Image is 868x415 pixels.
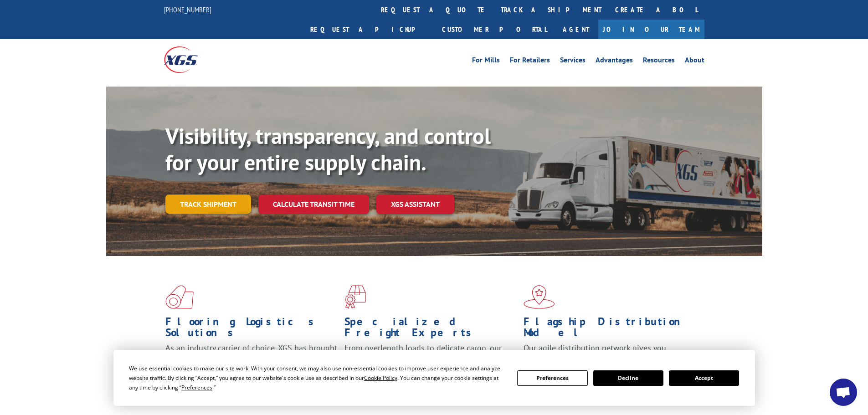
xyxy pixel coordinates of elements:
h1: Flooring Logistics Solutions [165,316,338,343]
h1: Flagship Distribution Model [524,316,696,343]
a: Join Our Team [598,20,704,39]
a: Request a pickup [303,20,435,39]
a: Customer Portal [435,20,554,39]
b: Visibility, transparency, and control for your entire supply chain. [165,122,491,176]
a: [PHONE_NUMBER] [164,5,211,14]
span: As an industry carrier of choice, XGS has brought innovation and dedication to flooring logistics... [165,343,337,375]
a: About [685,56,704,67]
span: Our agile distribution network gives you nationwide inventory management on demand. [524,343,691,364]
h1: Specialized Freight Experts [344,316,517,343]
button: Accept [669,370,739,386]
img: xgs-icon-focused-on-flooring-red [344,285,366,309]
a: For Retailers [510,56,550,67]
button: Decline [593,370,663,386]
a: Track shipment [165,195,251,214]
a: Advantages [596,56,633,67]
button: Preferences [517,370,587,386]
div: We use essential cookies to make our site work. With your consent, we may also use non-essential ... [129,364,506,392]
a: Services [560,56,586,67]
a: Agent [554,20,598,39]
div: Cookie Consent Prompt [113,350,755,406]
a: For Mills [472,56,500,67]
img: xgs-icon-total-supply-chain-intelligence-red [165,285,194,309]
a: XGS ASSISTANT [376,195,454,214]
a: Calculate transit time [258,195,369,214]
div: Open chat [830,379,857,406]
a: Resources [643,56,675,67]
img: xgs-icon-flagship-distribution-model-red [524,285,555,309]
p: From overlength loads to delicate cargo, our experienced staff knows the best way to move your fr... [344,343,517,383]
span: Cookie Policy [364,374,397,382]
span: Preferences [181,384,212,391]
